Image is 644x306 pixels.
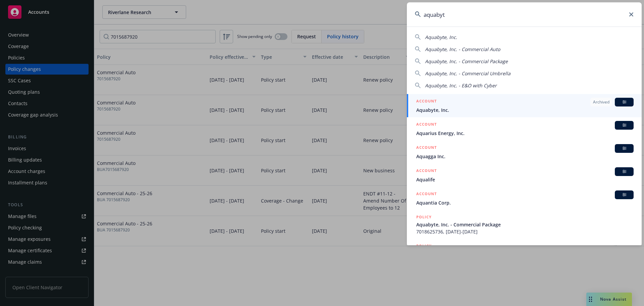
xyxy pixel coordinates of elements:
h5: ACCOUNT [416,190,437,199]
span: Aquabyte, Inc. [425,34,457,40]
span: Aquabyte, Inc. - Commercial Package [416,221,634,228]
span: Aquabyte, Inc. - E&O with Cyber [425,82,497,89]
a: ACCOUNTBIAquagga Inc. [407,140,642,164]
span: Aquabyte, Inc. - Commercial Umbrella [425,70,511,77]
a: ACCOUNTBIAquantia Corp. [407,187,642,210]
span: Aquabyte, Inc. - Commercial Package [425,58,508,64]
h5: POLICY [416,243,432,249]
a: ACCOUNTBIAquarius Energy, Inc. [407,117,642,140]
input: Search... [407,2,642,27]
span: BI [618,192,631,198]
span: Aquantia Corp. [416,199,634,206]
h5: ACCOUNT [416,167,437,175]
h5: POLICY [416,214,432,220]
span: 7018625736, [DATE]-[DATE] [416,228,634,235]
span: BI [618,145,631,151]
span: Aqualife [416,176,634,183]
span: Aquarius Energy, Inc. [416,130,634,137]
h5: ACCOUNT [416,121,437,129]
a: ACCOUNTArchivedBIAquabyte, Inc. [407,94,642,117]
h5: ACCOUNT [416,98,437,106]
span: BI [618,169,631,175]
span: Archived [593,99,609,105]
span: Aquagga Inc. [416,153,634,160]
span: BI [618,99,631,105]
span: BI [618,122,631,128]
a: POLICY [407,239,642,268]
span: Aquabyte, Inc. [416,106,634,114]
span: Aquabyte, Inc. - Commercial Auto [425,46,500,52]
a: POLICYAquabyte, Inc. - Commercial Package7018625736, [DATE]-[DATE] [407,210,642,239]
a: ACCOUNTBIAqualife [407,164,642,187]
h5: ACCOUNT [416,144,437,152]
